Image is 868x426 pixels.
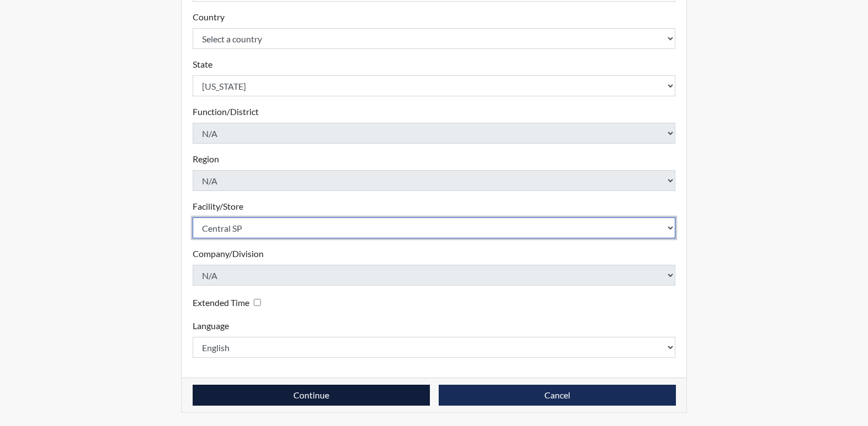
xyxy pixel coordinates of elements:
button: Cancel [439,385,676,406]
label: Language [193,319,229,332]
div: Checking this box will provide the interviewee with an accomodation of extra time to answer each ... [193,294,265,310]
label: Extended Time [193,296,249,309]
label: Region [193,152,219,166]
label: State [193,58,212,71]
label: Function/District [193,105,259,118]
label: Company/Division [193,247,264,260]
button: Continue [193,385,430,406]
label: Country [193,10,225,24]
label: Facility/Store [193,200,243,213]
